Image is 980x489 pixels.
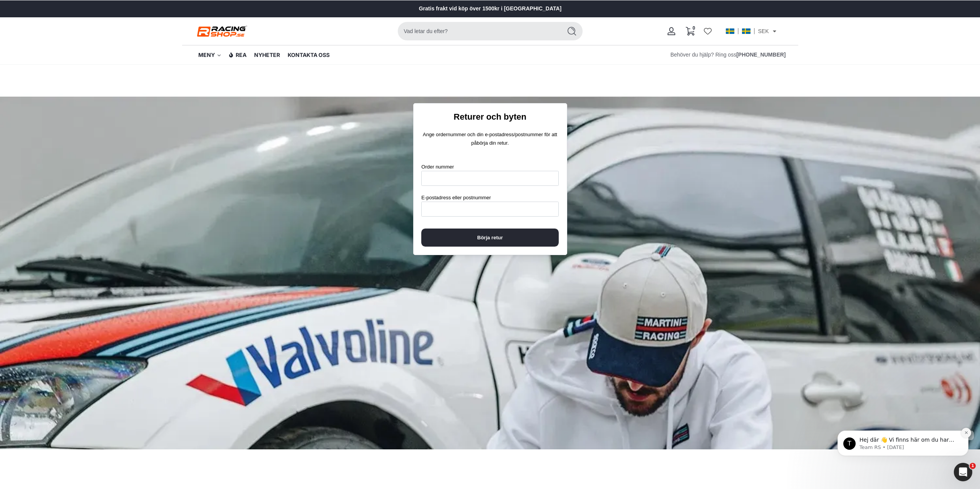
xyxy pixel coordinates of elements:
label: Order nummer [421,163,454,171]
span: 1 [970,463,976,469]
a: Wishlist page link [704,27,712,35]
slider-component: Bildspel [382,2,598,16]
a: Racing shop Racing shop [194,24,248,38]
a: NYHETER [250,45,284,65]
span: REA [236,51,246,59]
img: Racing shop [194,24,248,38]
span: KONTAKTA OSS [288,51,330,59]
a: REA [225,45,251,65]
a: KONTAKTA OSS [284,45,333,65]
h1: Returer och byten [421,112,558,123]
img: se [725,28,735,34]
span: SEK [758,27,769,35]
p: Message from Team RS, sent 2w ago [34,62,133,69]
a: Varukorg [681,19,699,43]
input: Sök på webbplatsen [398,22,558,40]
button: Börja retur [421,229,558,247]
span: Hej där 👋 Vi finns här om du har någon fråga! [34,55,128,68]
span: NYHETER [254,51,280,59]
iframe: Intercom live chat [954,463,972,481]
iframe: Intercom notifications message [826,382,980,468]
div: Profile image for Team RS [17,55,30,68]
div: Behöver du hjälp? Ring oss [670,51,786,59]
modal-opener: Varukorgsfack [681,19,699,43]
a: Ring oss på +46303-40 49 05 [736,51,786,59]
a: Gratis frakt vid köp över 1500kr i [GEOGRAPHIC_DATA] [419,5,561,13]
p: Ange ordernummer och din e-postadress/postnummer för att påbörja din retur. [421,130,558,147]
div: message notification from Team RS, 2w ago. Hej där 👋 Vi finns här om du har någon fråga! [12,48,142,74]
span: MENY [198,51,215,59]
img: se [742,28,751,34]
a: MENY [194,45,225,65]
span: Börja retur [477,229,503,246]
label: E-postadress eller postnummer [421,194,491,202]
button: Dismiss notification [135,46,145,56]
